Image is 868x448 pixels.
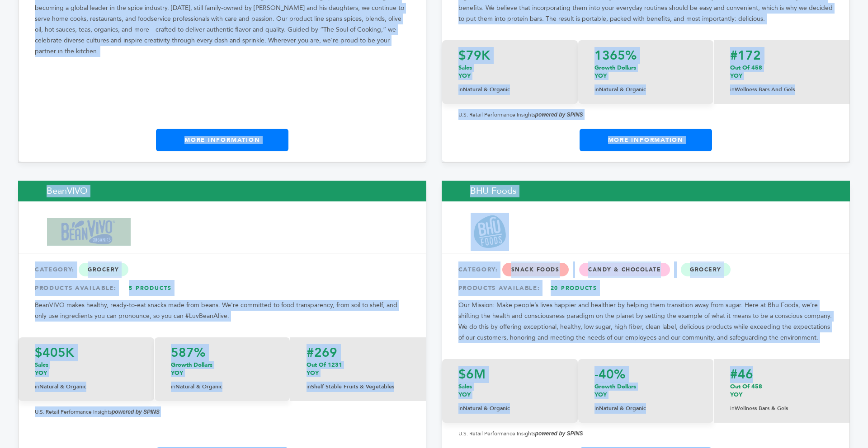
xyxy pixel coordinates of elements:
[458,72,471,80] span: YOY
[171,383,175,390] span: in
[458,391,471,399] span: YOY
[35,261,410,278] div: CATEGORY:
[458,405,463,412] span: in
[458,300,833,343] p: Our Mission: Make people’s lives happier and healthier by helping them transition away from sugar...
[458,109,833,120] p: U.S. Retail Performance Insights
[594,64,697,80] p: Growth Dollars
[594,72,607,80] span: YOY
[458,383,561,399] p: Sales
[458,368,561,381] p: $6M
[730,64,833,80] p: Out of 458
[542,280,605,296] a: 20 Products
[594,391,607,399] span: YOY
[307,382,410,392] p: Shelf Stable Fruits & Vegetables
[47,218,131,246] img: BeanVIVO
[681,263,731,276] span: Grocery
[458,428,833,439] p: U.S. Retail Performance Insights
[502,263,569,276] span: Snack Foods
[730,86,735,93] span: in
[119,280,182,296] a: 5 Products
[730,391,742,399] span: YOY
[307,346,410,359] p: #269
[442,181,850,201] h2: BHU Foods
[112,409,160,415] strong: powered by SPINS
[171,382,274,392] p: Natural & Organic
[594,405,599,412] span: in
[307,369,319,377] span: YOY
[35,383,39,390] span: in
[594,383,697,399] p: Growth Dollars
[730,49,833,62] p: #172
[730,84,833,95] p: Wellness Bars and Gels
[171,361,274,377] p: Growth Dollars
[594,49,697,62] p: 1365%
[458,280,833,296] div: PRODUCTS AVAILABLE:
[156,129,288,151] a: More Information
[535,112,583,118] strong: powered by SPINS
[307,361,410,377] p: Out of 1231
[458,49,561,62] p: $79K
[35,382,138,392] p: Natural & Organic
[535,430,583,437] strong: powered by SPINS
[35,346,138,359] p: $405K
[35,280,410,296] div: PRODUCTS AVAILABLE:
[458,64,561,80] p: Sales
[35,369,47,377] span: YOY
[730,403,833,414] p: Wellness Bars & Gels
[35,361,138,377] p: Sales
[594,403,697,414] p: Natural & Organic
[730,368,833,381] p: #46
[730,72,742,80] span: YOY
[458,403,561,414] p: Natural & Organic
[18,181,426,201] h2: BeanVIVO
[79,263,128,276] span: Grocery
[730,405,735,412] span: in
[580,129,712,151] a: More Information
[35,300,410,322] p: BeanVIVO makes healthy, ready-to-eat snacks made from beans. We're committed to food transparency...
[579,263,670,276] span: Candy & Chocolate
[307,383,311,390] span: in
[458,86,463,93] span: in
[458,261,833,278] div: CATEGORY:
[171,369,183,377] span: YOY
[594,86,599,93] span: in
[35,406,410,417] p: U.S. Retail Performance Insights
[171,346,274,359] p: 587%
[471,213,509,251] img: BHU Foods
[730,383,833,399] p: Out Of 458
[594,84,697,95] p: Natural & Organic
[458,84,561,95] p: Natural & Organic
[594,368,697,381] p: -40%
